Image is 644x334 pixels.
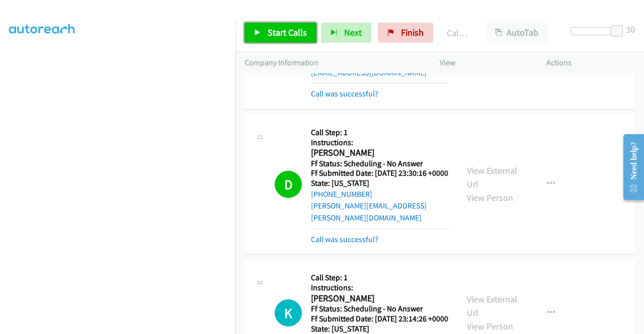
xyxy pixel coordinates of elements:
a: View Person [467,192,513,203]
h5: Call Step: 1 [311,273,448,283]
h5: Instructions: [311,138,449,148]
span: Start Calls [268,27,307,38]
a: [EMAIL_ADDRESS][DOMAIN_NAME] [311,68,427,77]
p: Call Completed [447,26,467,40]
a: View Person [467,320,513,332]
button: AutoTab [486,23,548,43]
p: Actions [546,57,635,69]
span: Finish [401,27,424,38]
div: 30 [626,23,635,36]
a: [PERSON_NAME][EMAIL_ADDRESS][PERSON_NAME][DOMAIN_NAME] [311,201,427,222]
span: Next [344,27,362,38]
h1: K [275,299,302,326]
a: Call was successful? [311,89,378,98]
p: View [440,57,528,69]
h5: Ff Submitted Date: [DATE] 23:30:16 +0000 [311,168,449,178]
a: View External Url [467,165,517,190]
h5: State: [US_STATE] [311,324,448,334]
h5: Ff Submitted Date: [DATE] 23:14:26 +0000 [311,314,448,324]
h2: [PERSON_NAME] [311,293,445,304]
button: Next [321,23,371,43]
p: Company Information [245,57,422,69]
h2: [PERSON_NAME] [311,147,445,159]
a: Start Calls [245,23,316,43]
h5: Ff Status: Scheduling - No Answer [311,159,449,169]
a: View External Url [467,293,517,318]
div: The call is yet to be attempted [275,299,302,326]
h1: D [275,171,302,198]
h5: Ff Status: Scheduling - No Answer [311,304,448,314]
h5: Instructions: [311,283,448,293]
h5: State: [US_STATE] [311,178,449,188]
a: Finish [378,23,433,43]
a: [PHONE_NUMBER] [311,189,372,199]
h5: Call Step: 1 [311,128,449,138]
a: Call was successful? [311,235,378,244]
iframe: Resource Center [615,127,644,207]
